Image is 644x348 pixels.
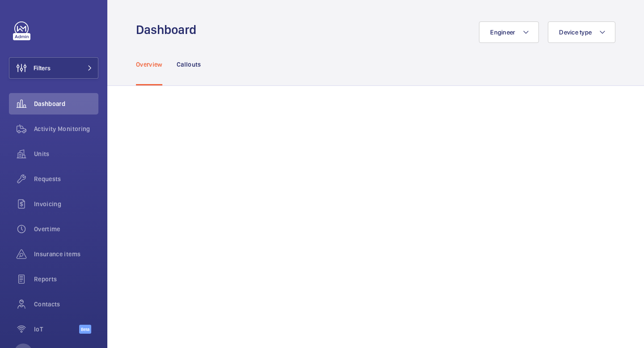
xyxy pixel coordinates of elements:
[34,149,98,158] span: Units
[136,21,202,38] h1: Dashboard
[177,60,201,69] p: Callouts
[9,57,98,79] button: Filters
[34,325,79,334] span: IoT
[34,250,98,259] span: Insurance items
[34,225,98,233] span: Overtime
[34,275,98,284] span: Reports
[34,300,98,309] span: Contacts
[79,325,91,334] span: Beta
[479,21,539,43] button: Engineer
[34,64,51,72] span: Filters
[34,99,98,108] span: Dashboard
[136,60,162,69] p: Overview
[34,174,98,183] span: Requests
[548,21,615,43] button: Device type
[490,29,515,36] span: Engineer
[34,124,98,133] span: Activity Monitoring
[34,199,98,208] span: Invoicing
[559,29,592,36] span: Device type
